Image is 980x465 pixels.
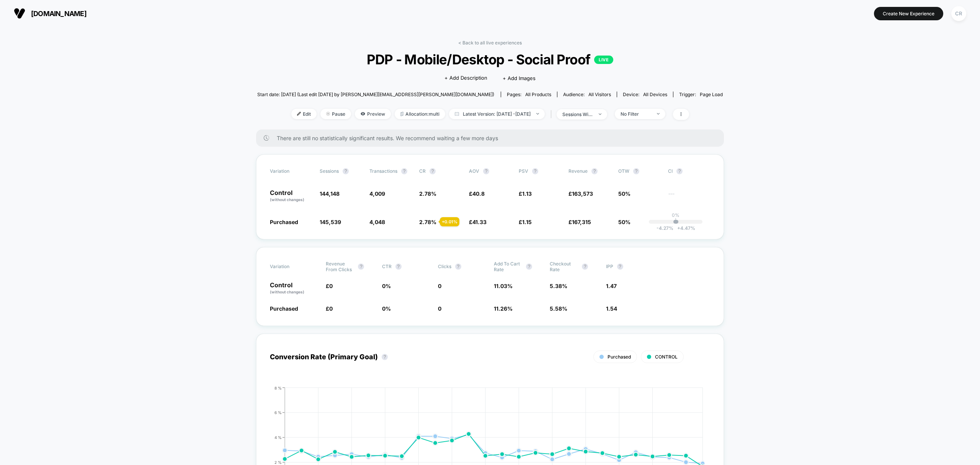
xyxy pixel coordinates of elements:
[618,219,630,225] span: 50%
[326,305,333,312] span: £
[369,219,385,225] span: 4,048
[31,10,87,18] span: [DOMAIN_NAME]
[455,264,461,270] button: ?
[522,190,532,197] span: 1.13
[536,113,539,115] img: end
[382,283,391,289] span: 0 %
[449,109,545,119] span: Latest Version: [DATE] - [DATE]
[274,460,282,464] tspan: 2 %
[617,92,673,97] span: Device:
[326,261,354,272] span: Revenue From Clicks
[608,354,631,360] span: Purchased
[676,168,683,174] button: ?
[591,168,598,174] button: ?
[618,168,660,174] span: OTW
[617,264,623,270] button: ?
[657,113,660,115] img: end
[668,168,710,174] span: CI
[326,283,333,289] span: £
[270,197,304,202] span: (without changes)
[382,354,388,360] button: ?
[469,190,485,197] span: £
[343,168,349,174] button: ?
[618,190,630,197] span: 50%
[430,168,436,174] button: ?
[874,7,943,20] button: Create New Experience
[358,264,364,270] button: ?
[277,135,709,141] span: There are still no statistically significant results. We recommend waiting a few more days
[643,92,667,97] span: all devices
[507,92,551,97] div: Pages:
[274,385,282,390] tspan: 8 %
[270,261,312,272] span: Variation
[400,112,403,116] img: rebalance
[672,212,679,218] p: 0%
[472,219,487,225] span: 41.33
[438,305,441,312] span: 0
[11,7,89,20] button: [DOMAIN_NAME]
[526,264,532,270] button: ?
[270,305,298,312] span: Purchased
[326,112,330,116] img: end
[440,217,459,226] div: + 0.01 %
[281,51,700,67] span: PDP - Mobile/Desktop - Social Proof
[675,218,676,224] p: |
[369,168,397,174] span: Transactions
[951,6,966,21] div: CR
[455,112,459,116] img: calendar
[395,109,445,119] span: Allocation: multi
[419,190,436,197] span: 2.78 %
[14,8,25,19] img: Visually logo
[494,305,513,312] span: 11.26 %
[519,190,532,197] span: £
[599,113,601,115] img: end
[382,264,392,269] span: CTR
[522,219,532,225] span: 1.15
[657,225,673,231] span: -4.27 %
[419,219,436,225] span: 2.78 %
[550,305,567,312] span: 5.58 %
[472,190,485,197] span: 40.8
[503,75,536,81] span: + Add Images
[483,168,489,174] button: ?
[329,305,333,312] span: 0
[270,219,298,225] span: Purchased
[469,168,479,174] span: AOV
[633,168,639,174] button: ?
[606,283,617,289] span: 1.47
[568,219,591,225] span: £
[382,305,391,312] span: 0 %
[257,92,494,97] span: Start date: [DATE] (Last edit [DATE] by [PERSON_NAME][EMAIL_ADDRESS][PERSON_NAME][DOMAIN_NAME])
[700,92,723,97] span: Page Load
[270,282,318,295] p: Control
[679,92,723,97] div: Trigger:
[270,190,312,203] p: Control
[320,190,340,197] span: 144,148
[444,74,487,82] span: + Add Description
[655,354,678,360] span: CONTROL
[621,111,651,117] div: No Filter
[562,111,593,117] div: sessions with impression
[588,92,611,97] span: All Visitors
[329,283,333,289] span: 0
[270,290,304,294] span: (without changes)
[401,168,407,174] button: ?
[469,219,487,225] span: £
[438,283,441,289] span: 0
[550,261,578,272] span: Checkout Rate
[582,264,588,270] button: ?
[525,92,551,97] span: all products
[949,6,969,21] button: CR
[270,168,312,174] span: Variation
[606,264,613,269] span: IPP
[668,192,710,203] span: ---
[274,410,282,414] tspan: 6 %
[369,190,385,197] span: 4,009
[568,190,593,197] span: £
[568,168,588,174] span: Revenue
[677,225,680,231] span: +
[550,283,567,289] span: 5.38 %
[274,435,282,439] tspan: 4 %
[355,109,391,119] span: Preview
[532,168,538,174] button: ?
